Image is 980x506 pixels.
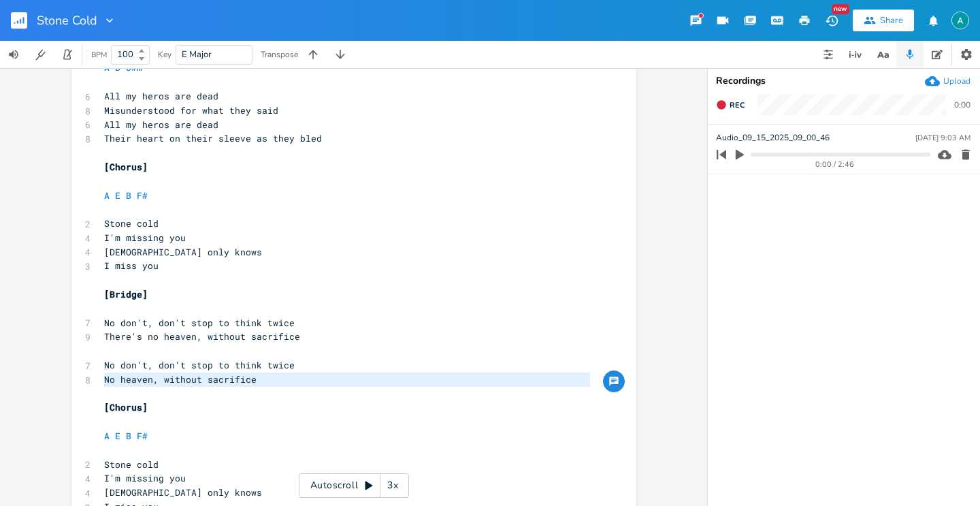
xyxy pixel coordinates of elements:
[104,232,186,244] span: I'm missing you
[716,131,830,144] span: Audio_09_15_2025_09_00_46
[104,359,295,371] span: No don't, don't stop to think twice
[832,4,849,14] div: New
[299,473,409,498] div: Autoscroll
[126,430,131,442] span: B
[104,430,110,442] span: A
[104,486,262,499] span: [DEMOGRAPHIC_DATA] only knows
[943,76,970,86] div: Upload
[104,161,148,173] span: [Chorus]
[104,189,110,202] span: A
[137,430,148,442] span: F#
[104,217,159,230] span: Stone cold
[104,90,218,102] span: All my heros are dead
[104,118,218,131] span: All my heros are dead
[880,14,903,27] div: Share
[182,48,212,61] span: E Major
[104,472,186,484] span: I'm missing you
[104,104,278,116] span: Misunderstood for what they said
[104,317,295,329] span: No don't, don't stop to think twice
[104,259,159,272] span: I miss you
[104,401,148,413] span: [Chorus]
[158,50,171,59] div: Key
[115,189,120,202] span: E
[818,8,845,33] button: New
[915,134,970,142] div: [DATE] 9:03 AM
[104,458,159,471] span: Stone cold
[380,473,405,498] div: 3x
[91,51,107,59] div: BPM
[126,189,131,202] span: B
[716,76,972,86] div: Recordings
[104,246,262,258] span: [DEMOGRAPHIC_DATA] only knows
[104,330,300,343] span: There's no heaven, without sacrifice
[104,288,148,300] span: [Bridge]
[104,132,322,144] span: Their heart on their sleeve as they bled
[951,12,969,29] img: Alex
[37,14,97,27] span: Stone Cold
[137,189,148,202] span: F#
[730,100,745,110] span: Rec
[853,10,914,31] button: Share
[710,94,750,116] button: Rec
[954,101,970,109] div: 0:00
[740,161,930,168] div: 0:00 / 2:46
[104,373,257,385] span: No heaven, without sacrifice
[115,430,120,442] span: E
[261,50,298,59] div: Transpose
[925,74,970,89] button: Upload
